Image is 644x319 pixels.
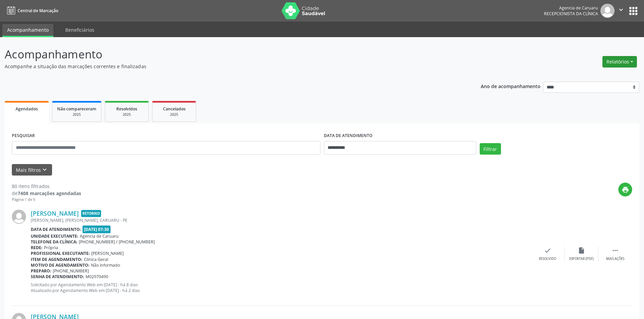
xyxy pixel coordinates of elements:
i: print [622,186,629,193]
span: [DATE] 07:30 [82,225,111,233]
b: Unidade executante: [31,233,78,239]
div: Página 1 de 6 [12,197,81,203]
div: Agencia de Caruaru [544,5,598,11]
i:  [612,247,619,254]
p: Acompanhamento [5,46,449,63]
a: [PERSON_NAME] [31,210,79,217]
span: Não compareceram [57,106,96,112]
div: 2025 [57,112,96,117]
button: print [618,183,632,196]
b: Senha de atendimento: [31,274,84,280]
span: Retorno [81,210,101,217]
a: Beneficiários [61,24,99,36]
span: [PHONE_NUMBER] / [PHONE_NUMBER] [79,239,155,245]
i: insert_drive_file [578,247,585,254]
label: DATA DE ATENDIMENTO [324,131,373,141]
div: 80 itens filtrados [12,183,81,190]
a: Acompanhamento [2,24,53,37]
b: Preparo: [31,268,51,274]
strong: 7408 marcações agendadas [18,190,81,196]
span: [PHONE_NUMBER] [53,268,89,274]
button: Relatórios [602,56,637,68]
b: Item de agendamento: [31,257,82,262]
b: Motivo de agendamento: [31,262,90,268]
p: Ano de acompanhamento [481,82,541,90]
span: Não informado [91,262,120,268]
b: Profissional executante: [31,250,90,256]
span: [PERSON_NAME] [91,250,124,256]
div: Mais ações [606,257,624,261]
span: Agencia de Caruaru [80,233,119,239]
i: check [544,247,551,254]
span: Própria [44,245,58,250]
b: Telefone da clínica: [31,239,77,245]
span: M02970490 [86,274,108,280]
span: Cancelados [163,106,186,112]
button:  [615,4,627,18]
label: PESQUISAR [12,131,35,141]
span: Recepcionista da clínica [544,11,598,17]
button: Filtrar [480,143,501,155]
b: Data de atendimento: [31,227,81,232]
div: Resolvido [539,257,556,261]
i:  [617,6,625,14]
button: apps [627,5,639,17]
i: keyboard_arrow_down [41,166,48,174]
span: Clinica Geral [84,257,108,262]
div: 2025 [157,112,191,117]
div: Exportar (PDF) [569,257,594,261]
span: Central de Marcação [18,8,58,14]
div: [PERSON_NAME], [PERSON_NAME], CARUARU - PE [31,217,531,223]
img: img [600,4,615,18]
span: Resolvidos [116,106,137,112]
div: de [12,190,81,197]
b: Rede: [31,245,43,250]
a: Central de Marcação [5,5,58,16]
p: Acompanhe a situação das marcações correntes e finalizadas [5,63,449,70]
p: Solicitado por Agendamento Web em [DATE] - há 8 dias Atualizado por Agendamento Web em [DATE] - h... [31,282,531,293]
button: Mais filtroskeyboard_arrow_down [12,164,52,176]
img: img [12,210,26,224]
span: Agendados [16,106,38,112]
div: 2025 [110,112,144,117]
